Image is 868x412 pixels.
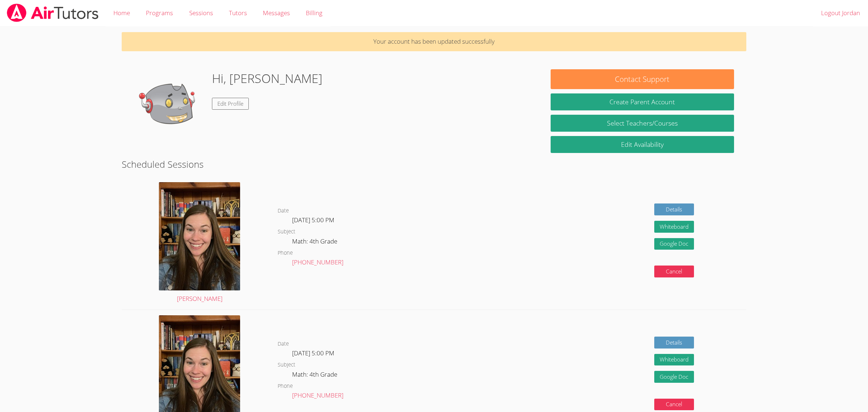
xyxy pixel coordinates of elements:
span: [DATE] 5:00 PM [292,349,334,357]
a: Google Doc [654,371,694,383]
dt: Date [278,339,289,349]
dd: Math: 4th Grade [292,236,339,249]
dt: Phone [278,382,293,391]
a: Edit Availability [551,136,734,153]
button: Contact Support [551,69,734,89]
span: Messages [263,9,290,17]
dd: Math: 4th Grade [292,369,339,382]
a: Details [654,337,694,349]
p: Your account has been updated successfully [122,32,747,51]
button: Cancel [654,399,694,411]
dt: Date [278,206,289,215]
h1: Hi, [PERSON_NAME] [212,69,322,88]
a: [PERSON_NAME] [159,182,240,304]
a: [PHONE_NUMBER] [292,258,343,266]
a: Select Teachers/Courses [551,115,734,132]
img: avatar.png [159,182,240,290]
button: Whiteboard [654,221,694,233]
img: default.png [134,69,206,141]
dt: Subject [278,360,295,369]
dt: Phone [278,249,293,258]
span: [DATE] 5:00 PM [292,216,334,224]
a: Edit Profile [212,98,249,110]
a: Details [654,203,694,215]
button: Whiteboard [654,354,694,366]
a: Google Doc [654,238,694,250]
a: [PHONE_NUMBER] [292,391,343,399]
button: Cancel [654,266,694,277]
h2: Scheduled Sessions [122,157,747,171]
dt: Subject [278,227,295,236]
button: Create Parent Account [551,93,734,110]
img: airtutors_banner-c4298cdbf04f3fff15de1276eac7730deb9818008684d7c2e4769d2f7ddbe033.png [6,4,99,22]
